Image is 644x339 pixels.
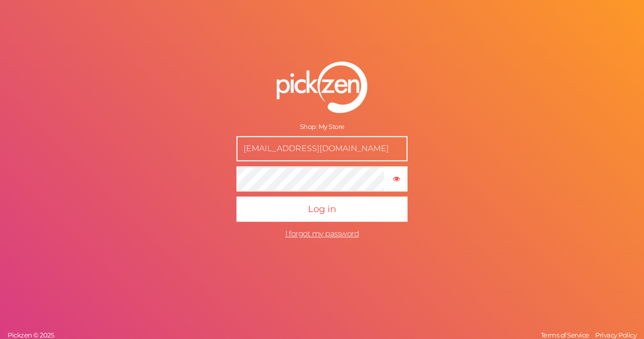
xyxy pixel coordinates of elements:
a: Privacy Policy [593,331,639,339]
button: Log in [236,196,408,222]
span: Terms of Service [541,331,589,339]
span: Log in [308,204,336,215]
a: I forgot my password [285,229,359,238]
img: pz-logo-white.png [277,61,367,113]
a: Terms of Service [538,331,592,339]
a: Pickzen © 2025 [5,331,56,339]
input: E-mail [236,136,408,161]
span: Privacy Policy [595,331,636,339]
div: Shop: My Store [236,123,408,131]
